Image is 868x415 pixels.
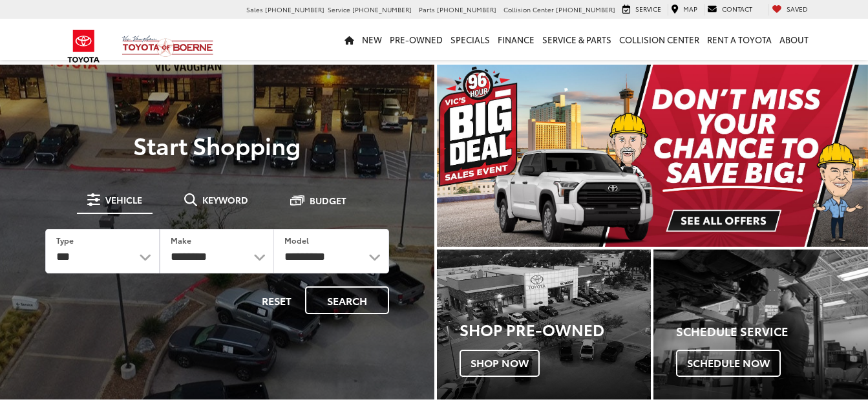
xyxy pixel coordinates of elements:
span: [PHONE_NUMBER] [352,5,412,14]
h4: Schedule Service [676,325,868,338]
div: Toyota [437,250,651,399]
span: Collision Center [503,5,554,14]
span: Budget [310,196,346,205]
a: Service [619,4,664,16]
a: Schedule Service Schedule Now [653,250,868,399]
a: Rent a Toyota [703,19,776,60]
a: About [776,19,812,60]
span: Contact [722,4,752,14]
img: Toyota [59,25,108,67]
a: New [358,19,386,60]
span: Parts [419,5,435,14]
a: Contact [704,4,756,16]
a: Home [341,19,358,60]
span: Saved [787,4,808,14]
a: Collision Center [615,19,703,60]
span: Keyword [202,195,248,204]
a: Service & Parts: Opens in a new tab [538,19,615,60]
span: [PHONE_NUMBER] [437,5,496,14]
a: Specials [447,19,494,60]
a: Shop Pre-Owned Shop Now [437,250,651,399]
span: Map [683,4,697,14]
span: Schedule Now [676,350,781,377]
span: Sales [246,5,263,14]
div: Toyota [653,250,868,399]
a: Map [668,4,701,16]
span: Service [328,5,350,14]
span: Shop Now [460,350,540,377]
label: Type [56,235,74,246]
h3: Shop Pre-Owned [460,321,651,337]
span: Service [635,4,661,14]
a: Pre-Owned [386,19,447,60]
img: Vic Vaughan Toyota of Boerne [122,35,214,58]
button: Reset [251,286,302,314]
span: [PHONE_NUMBER] [265,5,324,14]
p: Start Shopping [27,132,407,158]
span: [PHONE_NUMBER] [556,5,615,14]
a: Finance [494,19,538,60]
button: Search [305,286,389,314]
a: My Saved Vehicles [768,4,811,16]
label: Model [284,235,309,246]
label: Make [171,235,191,246]
span: Vehicle [105,195,142,204]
